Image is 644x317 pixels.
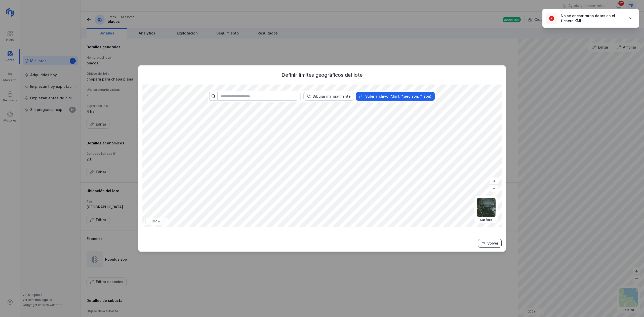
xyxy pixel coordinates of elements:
div: Definir límites geográficos del lote [142,71,502,78]
div: Volver [487,241,498,246]
img: satellite.webp [477,198,496,217]
div: No se encontraron datos en el fichero KML [561,13,622,23]
button: + [490,177,498,184]
div: Subir archivo (*.kml, *.geojson, *.json) [365,94,431,99]
button: Dibujar manualmente [303,92,354,101]
button: Volver [478,239,502,248]
div: Dibujar manualmente [313,94,351,99]
div: Satélite [477,218,496,222]
button: Subir archivo (*.kml, *.geojson, *.json) [356,92,435,101]
button: – [490,185,498,192]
